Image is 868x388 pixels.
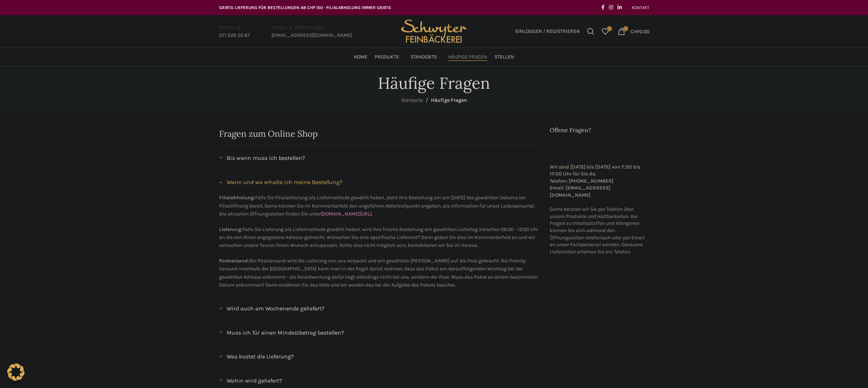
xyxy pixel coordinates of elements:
[215,50,653,64] div: Main navigation
[321,211,372,217] a: [DOMAIN_NAME][URL]
[219,130,539,138] h2: Fragen zum Online Shop
[607,3,615,13] a: Instagram social link
[623,26,628,31] span: 0
[614,24,653,39] a: 0 CHF0.00
[632,0,649,15] a: KONTAKT
[354,50,367,64] a: Home
[550,178,614,184] strong: Telefon: [PHONE_NUMBER]
[550,164,640,177] strong: Wir sind [DATE] bis [DATE] von 7:30 bis 17:00 Uhr für Sie da.
[219,226,243,232] strong: Lieferung:
[227,178,343,187] span: Wann und wo erhalte ich meine Bestellung?
[227,352,294,361] span: Was kostet die Lieferung?
[607,26,612,31] span: 0
[632,5,649,10] span: KONTAKT
[550,185,611,198] strong: Email: [EMAIL_ADDRESS][DOMAIN_NAME]
[219,257,539,289] p: Bei Postversand wird die Lieferung von uns verpackt und am gewählten [PERSON_NAME] auf die Post g...
[584,24,598,39] a: Suchen
[598,24,612,39] a: 0
[398,15,469,48] img: Bäckerei Schwyter
[219,258,249,264] strong: Postversand:
[631,28,649,34] bdi: 0.00
[448,54,487,61] span: Häufige Fragen
[401,97,423,103] a: Startseite
[410,54,437,61] span: Standorte
[227,304,324,313] span: Wird auch am Wochenende geliefert?
[431,97,467,103] span: Häufige Fragen
[219,194,539,218] p: Falls Sie Filialabholung als Liefermethode gewählt haben, steht Ihre Bestellung am am [DATE] des ...
[219,23,250,40] a: Infobox link
[375,50,403,64] a: Produkte
[448,50,487,64] a: Häufige Fragen
[227,328,344,337] span: Muss ich für einen Mindestbetrag bestellen?
[615,3,624,13] a: Linkedin social link
[227,376,282,385] span: Wohin wird geliefert?
[494,50,514,64] a: Stellen
[631,28,640,34] span: CHF
[599,3,607,13] a: Facebook social link
[227,153,305,163] span: Bis wann muss ich bestellen?
[515,29,580,34] span: Einloggen / Registrieren
[271,23,352,40] a: Infobox link
[219,5,391,10] span: GRATIS LIEFERUNG FÜR BESTELLUNGEN AB CHF 150 - FILIALABHOLUNG IMMER GRATIS
[354,54,367,61] span: Home
[494,54,514,61] span: Stellen
[550,164,649,256] p: Gerne beraten wir Sie per Telefon über unsere Produkte und Haltbarkeiten. Bei Fragen zu Inhaltsst...
[375,54,399,61] span: Produkte
[410,50,441,64] a: Standorte
[219,226,539,250] p: Falls Sie Lieferung als Liefermethode gewählt haben, wird Ihre frische Bestellung am gewählten Li...
[378,74,490,93] h1: Häufige Fragen
[550,126,649,134] h2: Offene Fragen?
[628,0,653,15] div: Secondary navigation
[219,195,255,201] strong: Filialabholung:
[398,28,469,34] a: Site logo
[512,24,584,39] a: Einloggen / Registrieren
[598,24,612,39] div: Meine Wunschliste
